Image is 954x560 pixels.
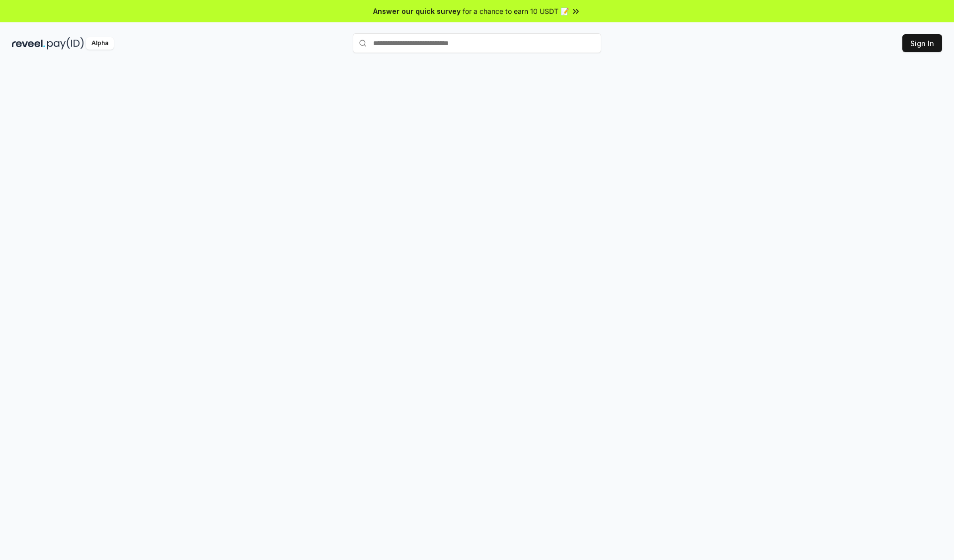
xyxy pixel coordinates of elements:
button: Sign In [902,34,942,52]
img: reveel_dark [12,37,45,50]
span: for a chance to earn 10 USDT 📝 [463,6,569,16]
span: Answer our quick survey [373,6,461,16]
img: pay_id [47,37,84,50]
div: Alpha [86,37,114,50]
